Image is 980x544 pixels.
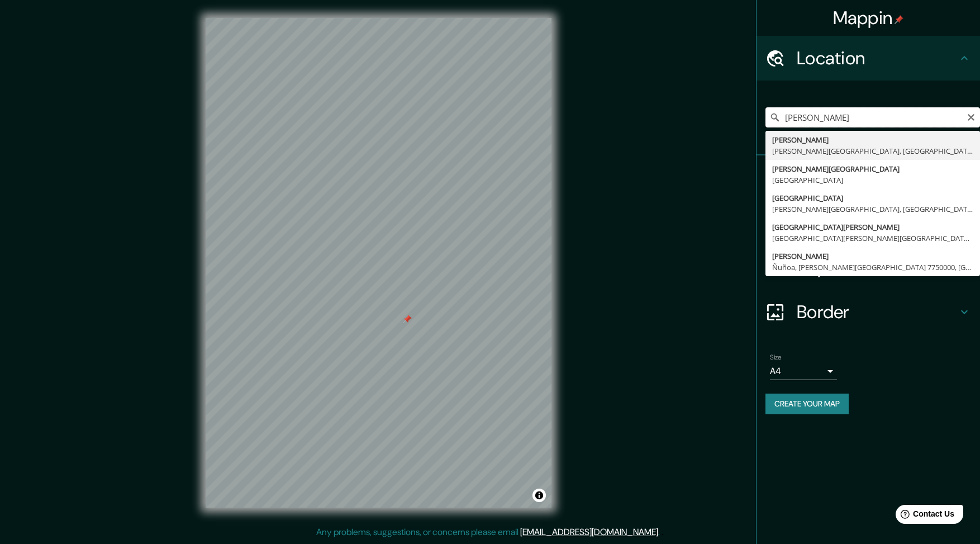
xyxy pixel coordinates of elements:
[316,526,660,539] p: Any problems, suggestions, or concerns please email .
[770,353,782,362] label: Size
[772,262,973,273] div: Ñuñoa, [PERSON_NAME][GEOGRAPHIC_DATA] 7750000, [GEOGRAPHIC_DATA]
[772,134,973,145] div: [PERSON_NAME]
[520,526,658,538] a: [EMAIL_ADDRESS][DOMAIN_NAME]
[757,290,980,334] div: Border
[757,155,980,200] div: Pins
[967,111,976,122] button: Clear
[772,163,973,174] div: [PERSON_NAME][GEOGRAPHIC_DATA]
[797,301,958,323] h4: Border
[797,256,958,278] h4: Layout
[770,362,837,380] div: A4
[772,145,973,157] div: [PERSON_NAME][GEOGRAPHIC_DATA], [GEOGRAPHIC_DATA]
[662,526,664,539] div: .
[757,36,980,81] div: Location
[833,7,904,29] h4: Mappin
[757,245,980,290] div: Layout
[772,192,973,204] div: [GEOGRAPHIC_DATA]
[765,107,980,127] input: Pick your city or area
[532,489,546,502] button: Toggle attribution
[772,233,973,244] div: [GEOGRAPHIC_DATA][PERSON_NAME][GEOGRAPHIC_DATA] 8320000, [GEOGRAPHIC_DATA]
[757,200,980,245] div: Style
[895,15,903,24] img: pin-icon.png
[206,18,551,508] canvas: Map
[772,221,973,233] div: [GEOGRAPHIC_DATA][PERSON_NAME]
[772,204,973,215] div: [PERSON_NAME][GEOGRAPHIC_DATA], [GEOGRAPHIC_DATA]
[797,47,958,69] h4: Location
[881,500,968,532] iframe: Help widget launcher
[772,250,973,262] div: [PERSON_NAME]
[772,174,973,186] div: [GEOGRAPHIC_DATA]
[765,394,849,414] button: Create your map
[660,526,662,539] div: .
